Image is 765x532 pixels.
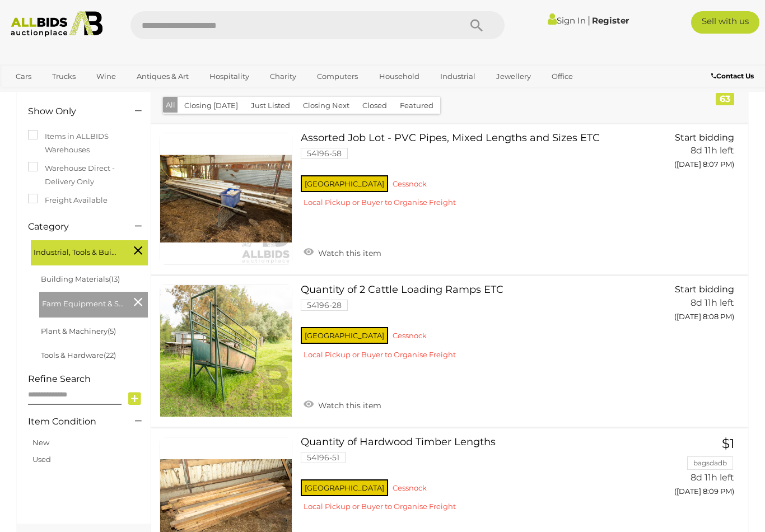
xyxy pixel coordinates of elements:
a: Register [592,15,629,26]
label: Freight Available [28,194,108,207]
a: Watch this item [301,396,384,413]
a: Quantity of Hardwood Timber Lengths 54196-51 [GEOGRAPHIC_DATA] Cessnock Local Pickup or Buyer to ... [309,437,641,520]
a: Plant & Machinery(5) [41,326,116,335]
h4: Refine Search [28,374,148,384]
a: New [32,438,49,447]
span: (5) [108,326,116,335]
div: 63 [716,93,734,105]
button: Closing [DATE] [178,97,245,114]
a: Used [32,455,51,464]
a: Industrial [433,67,483,86]
a: Antiques & Art [129,67,196,86]
a: Contact Us [711,70,757,82]
span: Start bidding [675,132,734,143]
a: Jewellery [489,67,538,86]
a: Cars [8,67,39,86]
a: Sports [8,86,46,104]
span: Watch this item [315,248,381,258]
a: Computers [310,67,365,86]
h4: Show Only [28,106,118,116]
button: Just Listed [244,97,297,114]
h4: Item Condition [28,417,118,427]
h4: Category [28,222,118,232]
a: Sell with us [691,11,759,34]
a: Start bidding 8d 11h left ([DATE] 8:07 PM) [657,133,737,175]
span: Watch this item [315,400,381,410]
a: Building Materials(13) [41,274,120,283]
a: Quantity of 2 Cattle Loading Ramps ETC 54196-28 [GEOGRAPHIC_DATA] Cessnock Local Pickup or Buyer ... [309,284,641,368]
button: Search [449,11,505,39]
button: Featured [393,97,440,114]
a: Office [544,67,580,86]
span: Industrial, Tools & Building Supplies [34,243,118,259]
a: $1 bagsdadb 8d 11h left ([DATE] 8:09 PM) [657,437,737,502]
button: All [163,97,178,113]
a: Assorted Job Lot - PVC Pipes, Mixed Lengths and Sizes ETC 54196-58 [GEOGRAPHIC_DATA] Cessnock Loc... [309,133,641,216]
button: Closed [356,97,394,114]
a: Sign In [548,15,586,26]
label: Items in ALLBIDS Warehouses [28,130,139,156]
span: Farm Equipment & Supplies [42,295,126,310]
a: Household [372,67,427,86]
a: Trucks [45,67,83,86]
span: | [587,14,590,26]
span: $1 [722,436,734,451]
b: Contact Us [711,72,754,80]
span: Start bidding [675,284,734,295]
img: Allbids.com.au [6,11,108,37]
a: [GEOGRAPHIC_DATA] [52,86,146,104]
a: Watch this item [301,244,384,260]
span: (22) [104,351,116,360]
a: Wine [89,67,123,86]
a: Tools & Hardware(22) [41,351,116,360]
span: (13) [109,274,120,283]
button: Closing Next [296,97,356,114]
a: Hospitality [202,67,256,86]
label: Warehouse Direct - Delivery Only [28,162,139,188]
a: Charity [263,67,304,86]
a: Start bidding 8d 11h left ([DATE] 8:08 PM) [657,284,737,327]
